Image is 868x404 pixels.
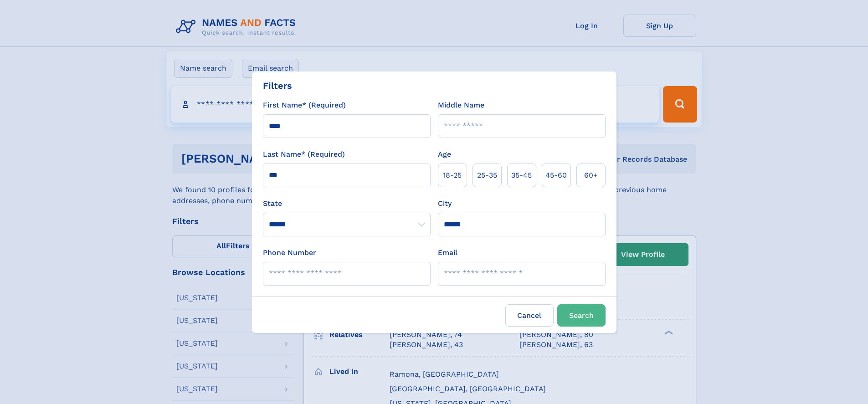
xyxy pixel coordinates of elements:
[263,100,346,111] label: First Name* (Required)
[545,170,567,181] span: 45‑60
[584,170,598,181] span: 60+
[263,149,345,160] label: Last Name* (Required)
[557,304,606,327] button: Search
[263,79,292,92] div: Filters
[263,198,431,209] label: State
[511,170,532,181] span: 35‑45
[438,247,457,258] label: Email
[438,100,484,111] label: Middle Name
[443,170,462,181] span: 18‑25
[438,149,451,160] label: Age
[505,304,554,327] label: Cancel
[477,170,497,181] span: 25‑35
[438,198,452,209] label: City
[263,247,316,258] label: Phone Number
